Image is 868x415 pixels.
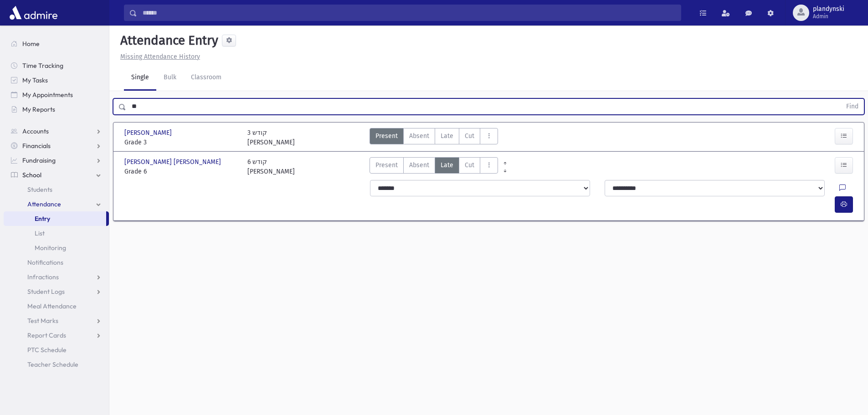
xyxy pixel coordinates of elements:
span: Entry [35,215,50,223]
a: Teacher Schedule [4,357,109,372]
span: Home [22,40,40,48]
input: Search [137,5,681,21]
span: Financials [22,142,51,150]
span: Teacher Schedule [27,360,78,369]
a: Meal Attendance [4,299,109,313]
span: Accounts [22,127,49,135]
span: [PERSON_NAME] [PERSON_NAME] [124,157,223,167]
a: Home [4,36,109,51]
div: 3 קודש [PERSON_NAME] [247,128,295,147]
a: My Appointments [4,87,109,102]
div: AttTypes [370,157,498,176]
div: 6 קודש [PERSON_NAME] [247,157,295,176]
a: School [4,168,109,182]
span: Infractions [27,273,59,281]
span: Grade 3 [124,138,238,147]
span: Student Logs [27,287,65,296]
span: School [22,171,41,179]
a: Accounts [4,124,109,138]
a: Report Cards [4,328,109,343]
a: Missing Attendance History [117,53,200,61]
span: Test Marks [27,317,58,325]
a: Fundraising [4,153,109,168]
a: Single [124,65,156,91]
a: Classroom [184,65,229,91]
span: Grade 6 [124,167,238,176]
a: Monitoring [4,241,109,255]
button: Find [841,99,864,114]
a: Infractions [4,270,109,284]
span: Fundraising [22,156,56,164]
span: List [35,229,45,237]
span: PTC Schedule [27,346,67,354]
span: Late [441,160,453,170]
span: Present [375,131,398,141]
span: Admin [813,13,844,20]
a: My Reports [4,102,109,117]
span: My Tasks [22,76,48,84]
img: AdmirePro [7,4,60,22]
h5: Attendance Entry [117,33,218,48]
span: Report Cards [27,331,66,339]
span: My Appointments [22,91,73,99]
a: Test Marks [4,313,109,328]
a: Bulk [156,65,184,91]
a: Time Tracking [4,58,109,73]
div: AttTypes [370,128,498,147]
a: My Tasks [4,73,109,87]
a: Entry [4,211,106,226]
u: Missing Attendance History [120,53,200,61]
span: Students [27,185,52,194]
span: plandynski [813,5,844,13]
span: Present [375,160,398,170]
span: Monitoring [35,244,66,252]
a: Students [4,182,109,197]
a: Financials [4,138,109,153]
span: Time Tracking [22,61,63,70]
span: Absent [409,131,429,141]
span: Meal Attendance [27,302,77,310]
span: Late [441,131,453,141]
span: Cut [465,131,474,141]
a: List [4,226,109,241]
a: Student Logs [4,284,109,299]
a: PTC Schedule [4,343,109,357]
span: Notifications [27,258,63,266]
a: Notifications [4,255,109,270]
span: Cut [465,160,474,170]
span: Absent [409,160,429,170]
span: [PERSON_NAME] [124,128,174,138]
span: My Reports [22,105,55,113]
span: Attendance [27,200,61,208]
a: Attendance [4,197,109,211]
